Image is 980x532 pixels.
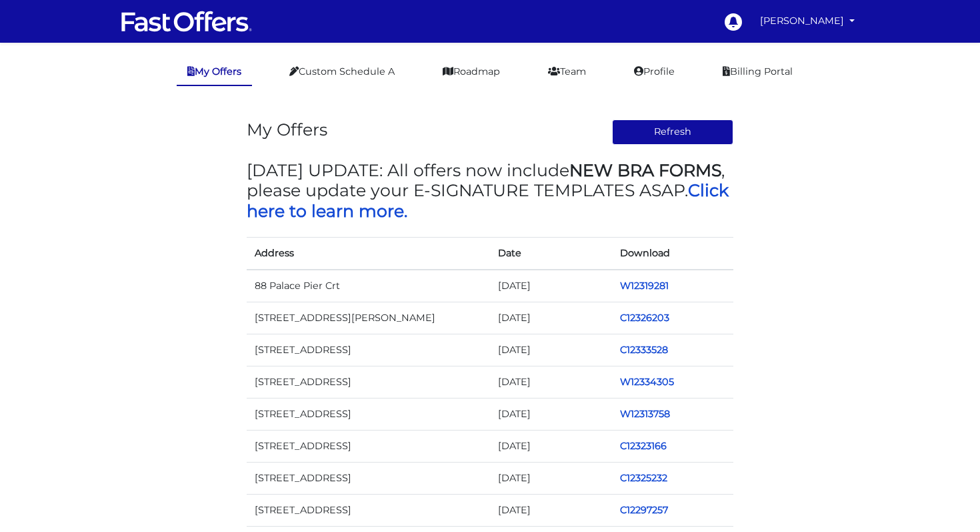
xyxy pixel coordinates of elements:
[247,398,490,430] td: [STREET_ADDRESS]
[247,119,327,140] h3: My Offers
[247,431,490,463] td: [STREET_ADDRESS]
[569,160,721,180] strong: NEW BRA FORMS
[755,8,860,34] a: [PERSON_NAME]
[247,180,729,220] a: Click here to learn more.
[490,334,612,366] td: [DATE]
[247,270,490,302] td: 88 Palace Pier Crt
[247,334,490,366] td: [STREET_ADDRESS]
[490,398,612,430] td: [DATE]
[279,59,405,85] a: Custom Schedule A
[247,302,490,334] td: [STREET_ADDRESS][PERSON_NAME]
[432,59,511,85] a: Roadmap
[612,119,734,145] button: Refresh
[537,59,597,85] a: Team
[620,312,669,324] a: C12326203
[490,270,612,302] td: [DATE]
[490,495,612,527] td: [DATE]
[247,237,490,270] th: Address
[620,280,669,292] a: W12319281
[623,59,685,85] a: Profile
[247,366,490,398] td: [STREET_ADDRESS]
[490,431,612,463] td: [DATE]
[620,504,668,516] a: C12297257
[490,302,612,334] td: [DATE]
[620,472,667,484] a: C12325232
[247,160,733,221] h3: [DATE] UPDATE: All offers now include , please update your E-SIGNATURE TEMPLATES ASAP.
[620,344,668,356] a: C12333528
[620,376,674,388] a: W12334305
[620,408,670,420] a: W12313758
[247,495,490,527] td: [STREET_ADDRESS]
[620,440,667,452] a: C12323166
[490,366,612,398] td: [DATE]
[712,59,803,85] a: Billing Portal
[612,237,734,270] th: Download
[490,237,612,270] th: Date
[177,59,252,86] a: My Offers
[247,463,490,495] td: [STREET_ADDRESS]
[490,463,612,495] td: [DATE]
